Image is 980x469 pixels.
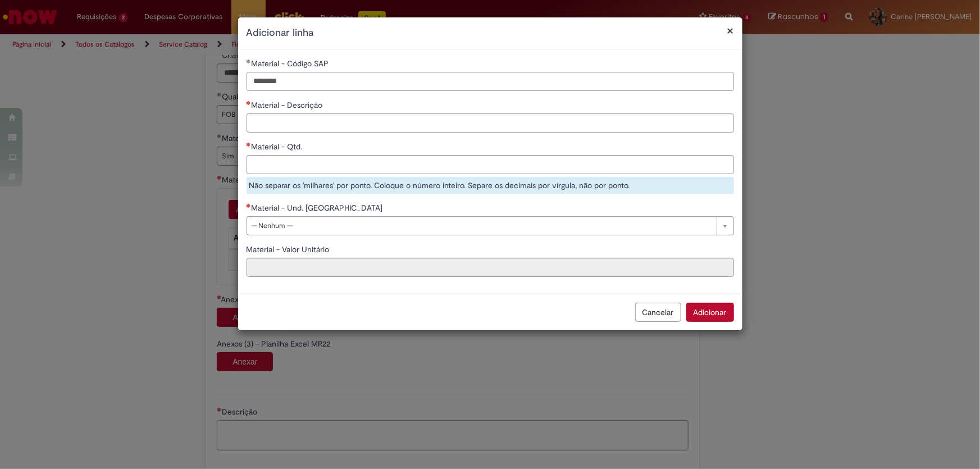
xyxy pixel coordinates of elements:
[247,26,734,40] h2: Adicionar linha
[247,101,252,105] span: Necessários
[247,203,252,208] span: Necessários
[247,142,252,147] span: Necessários
[252,100,325,110] span: Material - Descrição
[247,177,734,194] div: Não separar os 'milhares' por ponto. Coloque o número inteiro. Separe os decimais por vírgula, nã...
[252,217,711,235] span: -- Nenhum --
[247,72,734,91] input: Material - Código SAP
[247,258,734,277] input: Material - Valor Unitário
[252,203,385,213] span: Material - Und. [GEOGRAPHIC_DATA]
[247,113,734,133] input: Material - Descrição
[686,303,734,322] button: Adicionar
[247,59,252,63] span: Obrigatório Preenchido
[252,142,305,152] span: Material - Qtd.
[247,155,734,174] input: Material - Qtd.
[252,58,331,69] span: Material - Código SAP
[635,303,681,322] button: Cancelar
[247,244,332,254] span: Somente leitura - Material - Valor Unitário
[727,25,734,37] button: Fechar modal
